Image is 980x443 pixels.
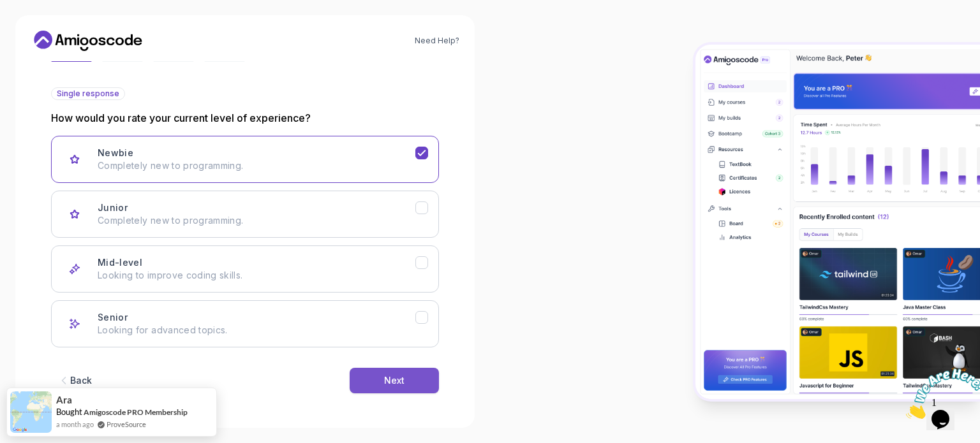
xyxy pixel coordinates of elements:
[98,256,142,269] h3: Mid-level
[350,368,439,393] button: Next
[56,407,82,417] span: Bought
[695,45,980,399] img: Amigoscode Dashboard
[415,36,459,46] a: Need Help?
[107,419,146,430] a: ProveSource
[98,324,415,337] p: Looking for advanced topics.
[51,245,439,293] button: Mid-level
[56,419,94,430] span: a month ago
[98,269,415,282] p: Looking to improve coding skills.
[98,201,128,214] h3: Junior
[10,391,52,433] img: provesource social proof notification image
[51,368,98,393] button: Back
[384,374,405,387] div: Next
[98,159,415,172] p: Completely new to programming.
[901,363,980,424] iframe: chat widget
[98,147,133,159] h3: Newbie
[84,407,188,417] a: Amigoscode PRO Membership
[51,300,439,347] button: Senior
[56,395,72,405] span: Ara
[98,311,128,324] h3: Senior
[51,110,439,126] p: How would you rate your current level of experience?
[98,214,415,227] p: Completely new to programming.
[5,5,84,55] img: Chat attention grabber
[5,5,10,16] span: 1
[51,136,439,183] button: Newbie
[31,31,145,51] a: Home link
[57,89,119,99] span: Single response
[51,191,439,238] button: Junior
[70,374,92,387] div: Back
